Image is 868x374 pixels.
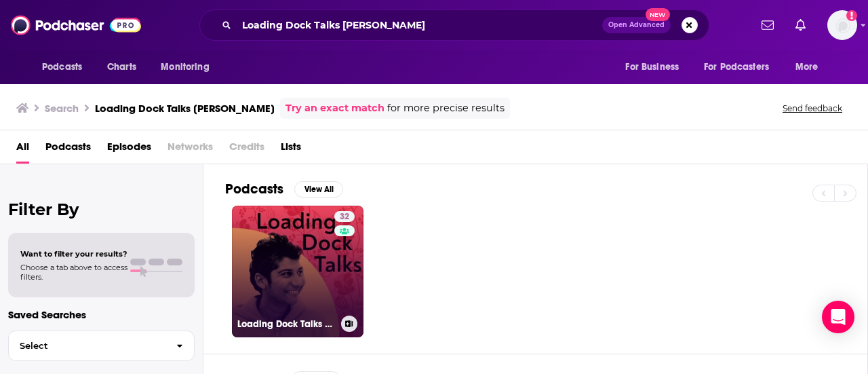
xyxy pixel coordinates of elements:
a: 32Loading Dock Talks with Chef [PERSON_NAME] [232,206,363,337]
a: PodcastsView All [225,181,343,198]
button: open menu [151,54,226,80]
div: Search podcasts, credits, & more... [199,10,709,41]
a: Charts [98,54,144,80]
button: open menu [786,54,835,80]
h3: Search [45,102,79,115]
a: Lists [281,136,301,164]
span: Choose a tab above to access filters. [20,263,127,282]
img: Podchaser - Follow, Share and Rate Podcasts [11,12,141,38]
span: More [795,58,818,77]
svg: Add a profile image [846,10,857,21]
span: Credits [229,136,264,164]
div: Open Intercom Messenger [822,301,854,333]
span: Podcasts [42,58,82,77]
span: Select [9,341,165,350]
input: Search podcasts, credits, & more... [237,14,602,36]
a: Try an exact match [285,100,384,116]
span: Want to filter your results? [20,249,127,259]
button: Select [8,331,195,361]
button: Open AdvancedNew [602,17,671,33]
button: open menu [33,54,100,80]
a: 32 [334,211,355,222]
a: Episodes [107,136,151,164]
span: Open Advanced [608,22,665,29]
button: View All [294,181,343,198]
span: Charts [107,58,136,77]
span: for more precise results [387,100,505,116]
p: Saved Searches [8,308,195,321]
a: Podcasts [45,136,91,164]
span: For Podcasters [704,58,769,77]
button: open menu [616,54,696,80]
span: Networks [167,136,213,164]
h3: Loading Dock Talks with Chef [PERSON_NAME] [237,318,336,330]
button: Send feedback [778,102,846,114]
span: For Business [625,58,679,77]
h2: Filter By [8,200,195,219]
span: Monitoring [161,58,209,77]
span: New [646,8,670,21]
a: All [16,136,29,164]
h2: Podcasts [225,181,283,198]
button: open menu [695,54,789,80]
h3: Loading Dock Talks [PERSON_NAME] [95,102,275,115]
span: Logged in as SimonElement [827,10,857,40]
span: 32 [340,210,349,224]
img: User Profile [827,10,857,40]
button: Show profile menu [827,10,857,40]
a: Show notifications dropdown [756,14,779,37]
a: Show notifications dropdown [790,14,811,37]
